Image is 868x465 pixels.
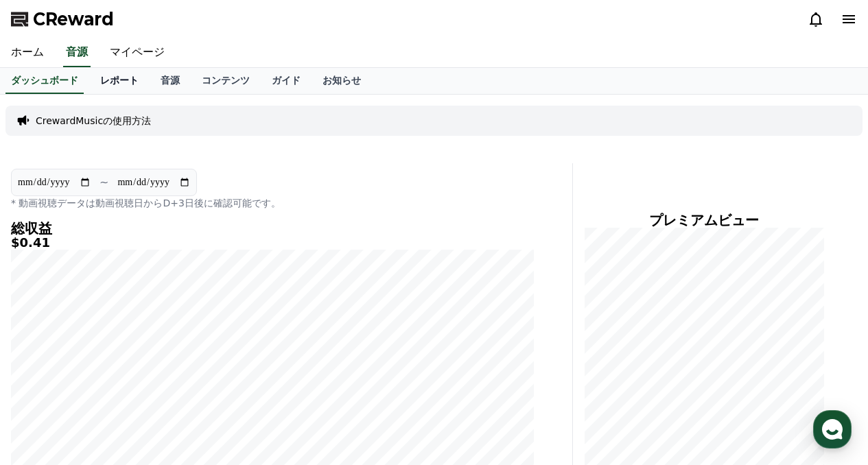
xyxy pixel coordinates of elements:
[33,8,114,30] span: CReward
[11,221,534,236] h4: 総収益
[5,68,84,94] a: ダッシュボード
[91,351,177,385] a: チャット
[63,38,91,67] a: 音源
[36,114,151,128] a: CrewardMusicの使用方法
[4,351,91,385] a: ホーム
[11,8,114,30] a: CReward
[584,213,824,228] h4: プレミアムビュー
[261,68,312,94] a: ガイド
[212,372,228,383] span: 設定
[35,372,60,383] span: ホーム
[11,196,534,210] p: * 動画視聴データは動画視聴日からD+3日後に確認可能です。
[99,38,176,67] a: マイページ
[312,68,372,94] a: お知らせ
[89,68,150,94] a: レポート
[191,68,261,94] a: コンテンツ
[11,236,534,250] h5: $0.41
[150,68,191,94] a: 音源
[117,372,150,383] span: チャット
[99,174,108,191] p: ~
[177,351,263,385] a: 設定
